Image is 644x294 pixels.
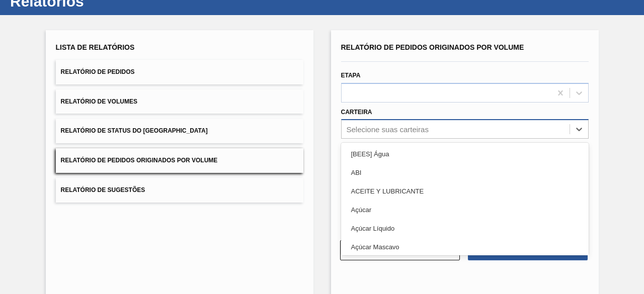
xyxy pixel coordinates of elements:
[61,68,135,75] span: Relatório de Pedidos
[61,98,137,105] span: Relatório de Volumes
[56,89,303,114] button: Relatório de Volumes
[341,201,589,219] div: Açúcar
[61,127,208,134] span: Relatório de Status do [GEOGRAPHIC_DATA]
[56,60,303,84] button: Relatório de Pedidos
[61,186,145,193] span: Relatório de Sugestões
[347,125,429,134] div: Selecione suas carteiras
[56,178,303,203] button: Relatório de Sugestões
[341,72,361,79] label: Etapa
[56,43,135,51] span: Lista de Relatórios
[341,182,589,201] div: ACEITE Y LUBRICANTE
[341,145,589,163] div: [BEES] Água
[341,109,372,116] label: Carteira
[341,163,589,182] div: ABI
[341,219,589,238] div: Açúcar Líquido
[61,157,218,164] span: Relatório de Pedidos Originados por Volume
[341,43,524,51] span: Relatório de Pedidos Originados por Volume
[56,148,303,173] button: Relatório de Pedidos Originados por Volume
[56,119,303,143] button: Relatório de Status do [GEOGRAPHIC_DATA]
[341,238,589,256] div: Açúcar Mascavo
[340,240,460,260] button: Limpar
